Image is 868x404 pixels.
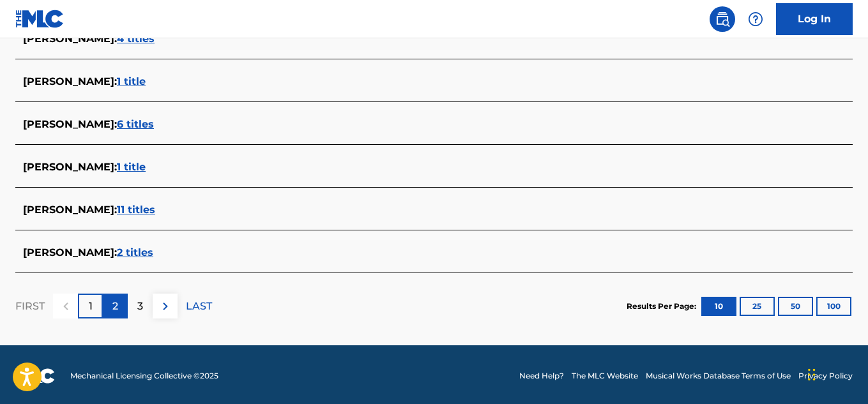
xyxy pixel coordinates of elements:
[117,118,154,130] span: 6 titles
[23,33,117,45] span: [PERSON_NAME] :
[89,299,93,314] p: 1
[776,3,853,35] a: Log In
[15,299,45,314] p: FIRST
[23,161,117,173] span: [PERSON_NAME] :
[748,11,763,27] img: help
[740,297,775,316] button: 25
[710,6,735,32] a: Public Search
[798,370,853,382] a: Privacy Policy
[715,11,730,27] img: search
[117,33,155,45] span: 4 titles
[158,299,173,314] img: right
[778,297,813,316] button: 50
[572,370,638,382] a: The MLC Website
[519,370,564,382] a: Need Help?
[804,343,868,404] iframe: Chat Widget
[816,297,851,316] button: 100
[117,75,146,87] span: 1 title
[646,370,791,382] a: Musical Works Database Terms of Use
[23,118,117,130] span: [PERSON_NAME] :
[70,370,218,382] span: Mechanical Licensing Collective © 2025
[808,355,816,394] div: Arrastrar
[743,6,768,32] div: Help
[137,299,143,314] p: 3
[701,297,736,316] button: 10
[23,204,117,216] span: [PERSON_NAME] :
[117,204,155,216] span: 11 titles
[23,246,117,258] span: [PERSON_NAME] :
[117,246,153,258] span: 2 titles
[112,299,118,314] p: 2
[117,161,146,173] span: 1 title
[627,301,699,312] p: Results Per Page:
[804,343,868,404] div: Widget de chat
[23,75,117,87] span: [PERSON_NAME] :
[186,299,212,314] p: LAST
[15,10,65,28] img: MLC Logo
